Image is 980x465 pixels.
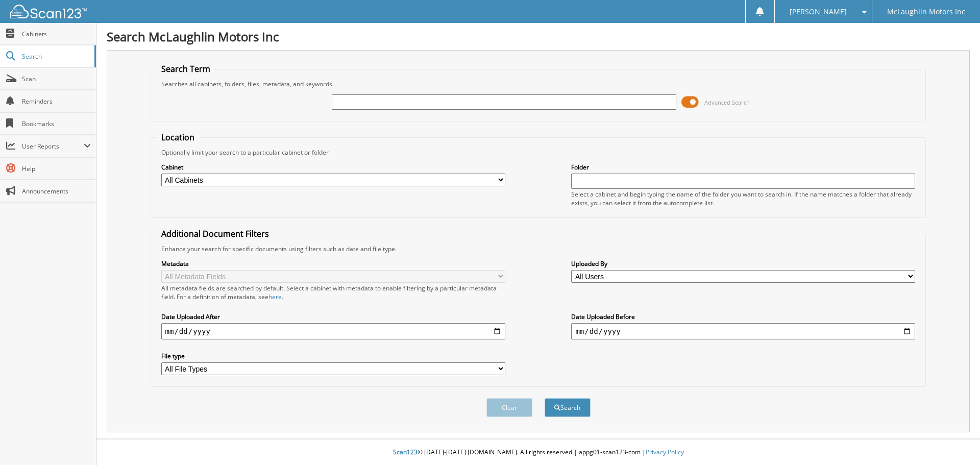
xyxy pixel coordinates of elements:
span: McLaughlin Motors Inc [887,9,965,15]
span: User Reports [22,142,84,151]
span: Help [22,164,91,173]
div: Optionally limit your search to a particular cabinet or folder [156,148,921,157]
input: end [571,323,915,339]
legend: Additional Document Filters [156,228,274,239]
span: Reminders [22,97,91,106]
div: Enhance your search for specific documents using filters such as date and file type. [156,244,921,253]
label: Cabinet [161,163,505,172]
label: Date Uploaded After [161,312,505,321]
label: File type [161,352,505,360]
div: All metadata fields are searched by default. Select a cabinet with metadata to enable filtering b... [161,284,505,301]
span: Cabinets [22,30,91,38]
a: Privacy Policy [646,448,684,456]
button: Search [545,398,591,417]
div: Select a cabinet and begin typing the name of the folder you want to search in. If the name match... [571,190,915,207]
h1: Search McLaughlin Motors Inc [107,28,970,45]
label: Folder [571,163,915,172]
span: Scan [22,75,91,83]
input: start [161,323,505,339]
legend: Location [156,132,200,143]
label: Date Uploaded Before [571,312,915,321]
span: Scan123 [393,448,418,456]
label: Metadata [161,259,505,268]
legend: Search Term [156,63,215,75]
a: here [268,292,282,301]
img: scan123-logo-white.svg [10,5,87,18]
div: Searches all cabinets, folders, files, metadata, and keywords [156,80,921,88]
span: Advanced Search [704,99,750,106]
button: Clear [486,398,532,417]
span: Bookmarks [22,119,91,128]
span: Search [22,52,89,61]
div: © [DATE]-[DATE] [DOMAIN_NAME]. All rights reserved | appg01-scan123-com | [96,440,980,465]
label: Uploaded By [571,259,915,268]
span: Announcements [22,187,91,195]
span: [PERSON_NAME] [790,9,847,15]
